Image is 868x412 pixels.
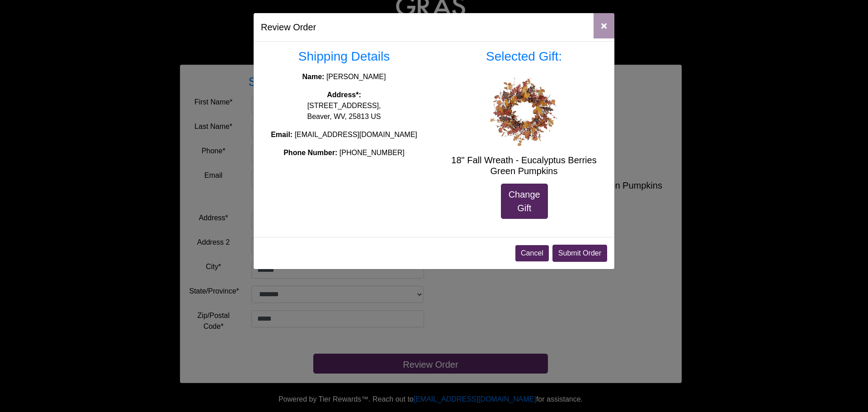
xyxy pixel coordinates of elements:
[261,20,316,34] h5: Review Order
[295,131,417,138] span: [EMAIL_ADDRESS][DOMAIN_NAME]
[552,245,607,262] button: Submit Order
[594,13,614,38] button: Close
[326,73,386,81] span: [PERSON_NAME]
[441,49,607,64] h3: Selected Gift:
[340,149,405,156] span: [PHONE_NUMBER]
[601,19,607,32] span: ×
[501,184,548,219] a: Change Gift
[327,91,361,99] strong: Address*:
[271,131,292,138] strong: Email:
[515,245,549,261] button: Cancel
[261,49,427,64] h3: Shipping Details
[283,149,337,156] strong: Phone Number:
[441,155,607,176] h5: 18" Fall Wreath - Eucalyptus Berries Green Pumpkins
[302,73,325,81] strong: Name:
[488,75,560,147] img: 18" Fall Wreath - Eucalyptus Berries Green Pumpkins
[307,102,381,120] span: [STREET_ADDRESS], Beaver, WV, 25813 US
